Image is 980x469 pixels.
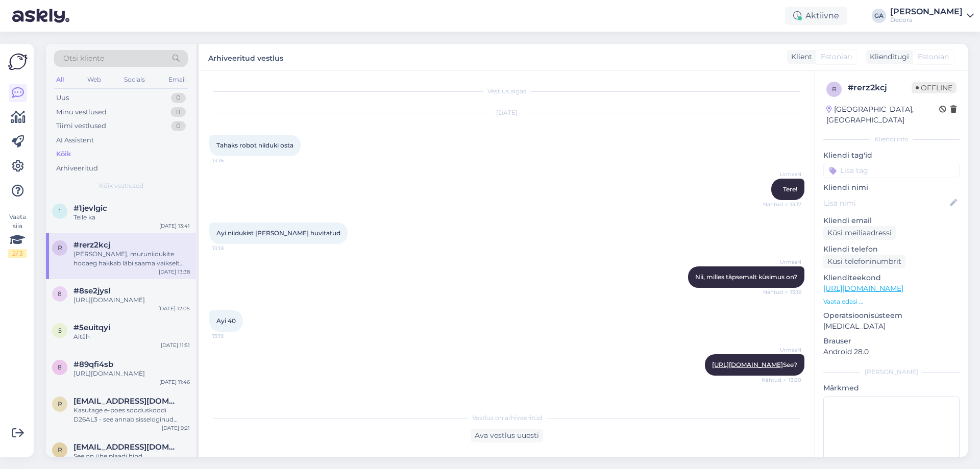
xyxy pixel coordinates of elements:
[787,52,812,62] div: Klient
[8,212,27,258] div: Vaata siia
[823,367,960,377] div: [PERSON_NAME]
[823,273,960,283] p: Klienditeekond
[166,73,188,86] div: Email
[472,413,542,423] span: Vestlus on arhiveeritud
[823,255,905,268] div: Küsi telefoninumbrit
[58,446,62,454] span: r
[209,87,804,96] div: Vestlus algas
[823,321,960,332] p: [MEDICAL_DATA]
[58,290,62,298] span: 8
[73,332,190,341] div: Aitäh
[73,295,190,305] div: [URL][DOMAIN_NAME]
[832,85,837,93] span: r
[890,8,974,24] a: [PERSON_NAME]Decora
[712,361,783,368] a: [URL][DOMAIN_NAME]
[890,16,963,24] div: Decora
[73,204,107,213] span: #1jevlgic
[73,213,190,222] div: Teile ka
[73,397,180,406] span: ragnar.jaago1997@gmail.com
[162,424,190,432] div: [DATE] 9:21
[73,286,110,295] span: #8se2jysl
[73,406,190,424] div: Kasutage e-poes sooduskoodi D26AL3 - see annab sisseloginud kliendile tavahinnaga toodetele 26% s...
[762,376,801,384] span: Nähtud ✓ 13:20
[866,52,909,62] div: Klienditugi
[763,258,801,266] span: UrmasN
[56,163,98,174] div: Arhiveeritud
[159,268,190,276] div: [DATE] 13:38
[171,93,186,103] div: 0
[695,273,797,281] span: Nii, milles täpsemalt küsimus on?
[872,9,886,23] div: GA
[216,141,293,149] span: Tahaks robot niiduki osta
[212,157,251,164] span: 13:16
[56,121,106,131] div: Tiimi vestlused
[216,317,236,325] span: Ayi 40
[161,341,190,349] div: [DATE] 11:51
[56,93,69,103] div: Uus
[763,346,801,354] span: UrmasN
[56,149,71,159] div: Kõik
[823,215,960,226] p: Kliendi email
[8,249,27,258] div: 2 / 3
[58,400,62,408] span: r
[170,107,186,117] div: 11
[73,452,190,461] div: See on ühe plaadi hind.
[763,170,801,178] span: UrmasN
[785,7,847,25] div: Aktiivne
[122,73,147,86] div: Socials
[209,108,804,117] div: [DATE]
[73,442,180,452] span: raivo.ahli@gmail.com
[73,250,190,268] div: [PERSON_NAME], muruniidukite hooaeg hakkab läbi saama vaikselt juba.
[823,163,960,178] input: Lisa tag
[85,73,103,86] div: Web
[63,53,104,64] span: Otsi kliente
[823,310,960,321] p: Operatsioonisüsteem
[823,284,903,293] a: [URL][DOMAIN_NAME]
[54,73,66,86] div: All
[73,360,113,369] span: #89qfi4sb
[159,222,190,230] div: [DATE] 13:41
[783,185,797,193] span: Tere!
[158,305,190,312] div: [DATE] 12:05
[73,323,110,332] span: #5euitqyi
[824,198,948,209] input: Lisa nimi
[712,361,797,368] span: See?
[823,336,960,347] p: Brauser
[212,244,251,252] span: 13:18
[56,135,94,145] div: AI Assistent
[823,297,960,306] p: Vaata edasi ...
[159,378,190,386] div: [DATE] 11:46
[890,8,963,16] div: [PERSON_NAME]
[8,52,28,71] img: Askly Logo
[912,82,957,93] span: Offline
[918,52,949,62] span: Estonian
[59,207,61,215] span: 1
[99,181,143,190] span: Kõik vestlused
[823,383,960,393] p: Märkmed
[763,288,801,296] span: Nähtud ✓ 13:18
[216,229,340,237] span: Ayi niidukist [PERSON_NAME] huvitatud
[763,201,801,208] span: Nähtud ✓ 13:17
[823,244,960,255] p: Kliendi telefon
[73,240,110,250] span: #rerz2kcj
[826,104,939,126] div: [GEOGRAPHIC_DATA], [GEOGRAPHIC_DATA]
[848,82,912,94] div: # rerz2kcj
[823,150,960,161] p: Kliendi tag'id
[471,429,543,442] div: Ava vestlus uuesti
[58,327,62,334] span: 5
[58,363,62,371] span: 8
[58,244,62,252] span: r
[208,50,283,64] label: Arhiveeritud vestlus
[823,182,960,193] p: Kliendi nimi
[823,226,896,240] div: Küsi meiliaadressi
[821,52,852,62] span: Estonian
[823,135,960,144] div: Kliendi info
[212,332,251,340] span: 13:19
[171,121,186,131] div: 0
[73,369,190,378] div: [URL][DOMAIN_NAME]
[56,107,107,117] div: Minu vestlused
[823,347,960,357] p: Android 28.0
